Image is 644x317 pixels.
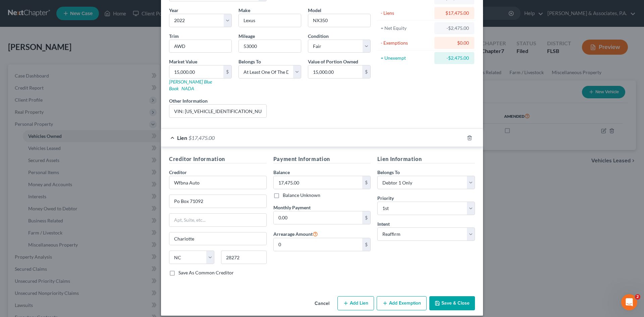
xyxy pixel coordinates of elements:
label: Other Information [169,97,208,104]
label: Monthly Payment [273,204,311,211]
button: Cancel [309,297,335,310]
input: 0.00 [308,65,362,78]
button: Save & Close [429,296,475,310]
label: Balance [273,169,290,176]
div: $0.00 [440,40,469,46]
label: Arrearage Amount [273,230,318,238]
span: Belongs To [377,169,400,175]
div: $ [362,211,370,224]
input: 0.00 [274,211,363,224]
input: Apt, Suite, etc... [169,214,266,226]
span: Priority [377,195,394,201]
div: $ [362,238,370,251]
input: ex. LS, LT, etc [169,40,231,53]
label: Save As Common Creditor [178,269,234,276]
input: Search creditor by name... [169,176,267,189]
div: = Net Equity [381,25,431,32]
div: -$2,475.00 [440,25,469,32]
div: $ [362,176,370,189]
input: -- [239,40,301,53]
button: Add Lien [337,296,374,310]
iframe: Intercom live chat [621,294,637,310]
label: Balance Unknown [283,192,320,199]
div: - Liens [381,10,431,16]
input: Enter zip... [221,251,266,264]
h5: Creditor Information [169,155,267,163]
div: - Exemptions [381,40,431,46]
div: $ [223,65,231,78]
input: (optional) [169,105,266,117]
input: ex. Altima [308,14,370,27]
h5: Lien Information [377,155,475,163]
input: ex. Nissan [239,14,301,27]
div: -$2,475.00 [440,55,469,61]
div: $ [362,65,370,78]
span: 2 [635,294,640,300]
label: Model [308,7,321,14]
input: 0.00 [274,238,363,251]
span: Belongs To [238,59,261,64]
a: [PERSON_NAME] Blue Book [169,79,212,91]
input: Enter city... [169,232,266,245]
span: Lien [177,135,187,141]
label: Condition [308,33,329,40]
input: Enter address... [169,195,266,208]
label: Intent [377,220,390,227]
label: Mileage [238,33,255,40]
span: $17,475.00 [189,135,215,141]
span: Creditor [169,169,187,175]
label: Year [169,7,178,14]
div: $17,475.00 [440,10,469,16]
input: 0.00 [169,65,223,78]
button: Add Exemption [377,296,427,310]
a: NADA [181,86,194,91]
h5: Payment Information [273,155,371,163]
label: Trim [169,33,179,40]
label: Market Value [169,58,197,65]
label: Value of Portion Owned [308,58,358,65]
span: Make [238,7,250,13]
div: = Unexempt [381,55,431,61]
input: 0.00 [274,176,363,189]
